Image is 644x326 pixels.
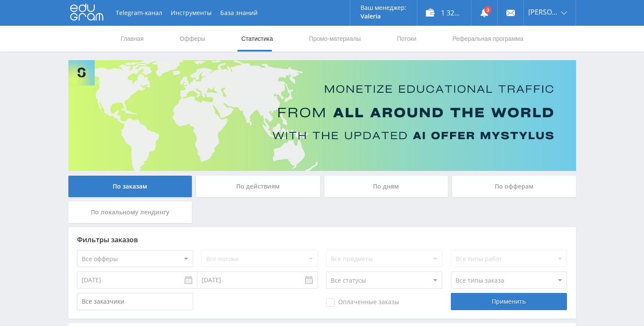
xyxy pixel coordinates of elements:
[361,13,407,20] p: Valeria
[68,176,192,197] div: По заказам
[179,26,206,52] a: Офферы
[196,176,320,197] div: По действиям
[324,176,448,197] div: По дням
[451,293,567,310] div: Применить
[77,293,193,310] input: Все заказчики
[240,26,274,52] a: Статистика
[361,4,407,11] p: Ваш менеджер:
[452,26,524,52] a: Реферальная программа
[68,60,576,171] img: Banner
[452,176,576,197] div: По офферам
[326,298,399,307] span: Оплаченные заказы
[68,201,192,223] div: По локальному лендингу
[308,26,361,52] a: Промо-материалы
[396,26,417,52] a: Потоки
[77,236,567,244] div: Фильтры заказов
[528,9,558,15] span: [PERSON_NAME]
[120,26,145,52] a: Главная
